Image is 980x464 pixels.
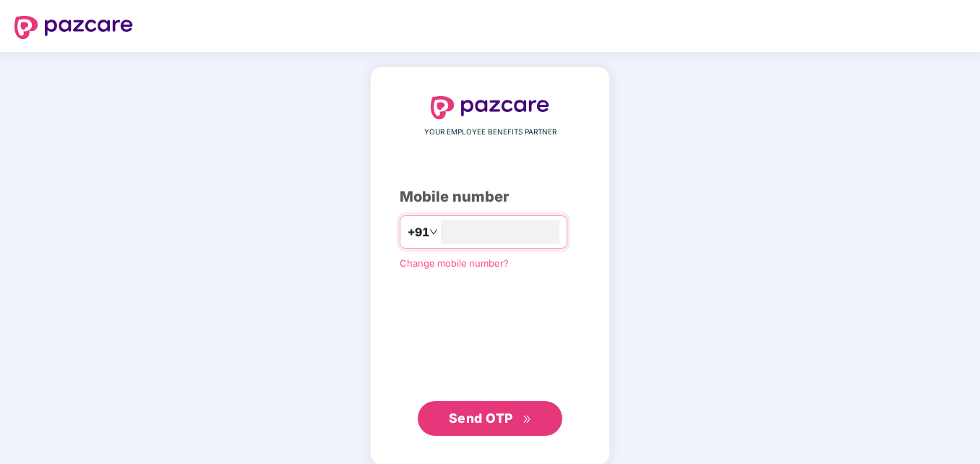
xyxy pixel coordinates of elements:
[431,96,549,119] img: logo
[400,257,509,269] a: Change mobile number?
[418,401,562,436] button: Send OTPdouble-right
[408,223,429,241] span: +91
[449,411,513,426] span: Send OTP
[14,16,133,39] img: logo
[523,415,532,424] span: double-right
[424,126,556,138] span: YOUR EMPLOYEE BENEFITS PARTNER
[400,186,580,208] div: Mobile number
[429,228,438,236] span: down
